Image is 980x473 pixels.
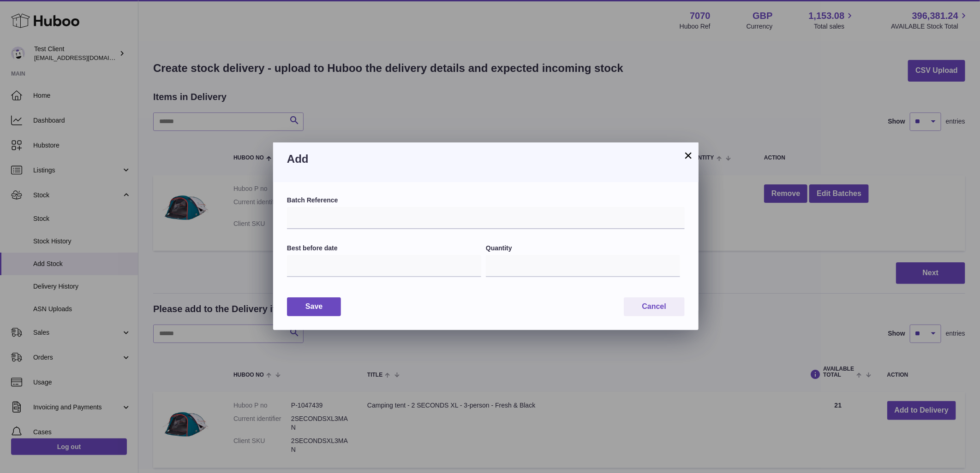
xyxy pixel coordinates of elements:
label: Batch Reference [287,196,685,205]
label: Quantity [486,244,680,253]
h3: Add [287,152,685,166]
label: Best before date [287,244,481,253]
button: Cancel [624,297,685,316]
button: Save [287,297,341,316]
button: × [683,150,694,161]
